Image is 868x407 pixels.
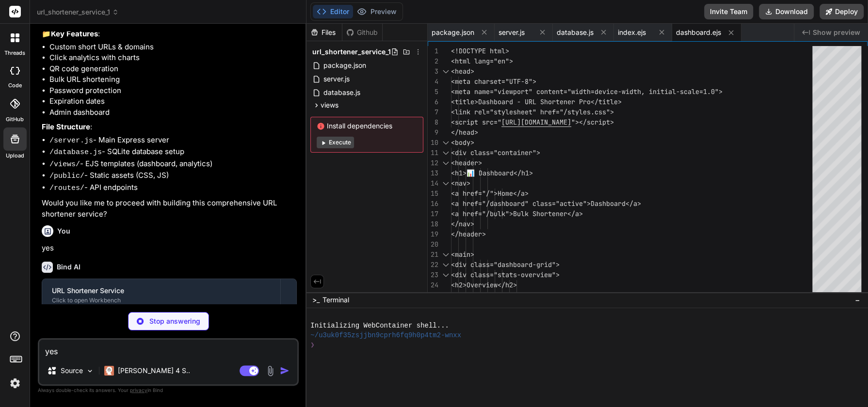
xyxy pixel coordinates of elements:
[49,74,297,85] li: Bulk URL shortening
[428,107,438,117] div: 7
[118,366,190,376] p: [PERSON_NAME] 4 S..
[49,148,102,157] code: /database.js
[312,47,391,57] span: url_shortener_service_1
[451,281,517,289] span: <h2>Overview</h2>
[49,172,84,180] code: /public/
[428,239,438,250] div: 20
[51,29,98,38] strong: Key Features
[451,108,614,116] span: <link rel="stylesheet" href="/styles.css">
[428,199,438,209] div: 16
[6,152,24,160] label: Upload
[428,209,438,219] div: 17
[813,28,860,37] span: Show preview
[439,148,452,158] div: Click to collapse the range.
[428,219,438,229] div: 18
[322,73,351,85] span: server.js
[451,179,470,188] span: <nav>
[451,67,474,76] span: <head>
[321,100,338,110] span: views
[310,331,461,341] span: ~/u3uk0f35zsjjbn9cprh6fq9h0p4tm2-wnxx
[428,158,438,168] div: 12
[629,87,723,96] span: dth, initial-scale=1.0">
[38,386,299,395] p: Always double-check its answers. Your in Bind
[310,321,449,331] span: Initializing WebContainer shell...
[451,219,474,228] span: </nav>
[353,5,401,18] button: Preview
[451,270,560,279] span: <div class="stats-overview">
[571,118,614,126] span: "></script>
[280,366,289,376] img: icon
[42,122,297,133] p: :
[49,135,297,147] li: - Main Express server
[428,127,438,138] div: 9
[451,118,501,126] span: <script src="
[8,81,22,90] label: code
[498,28,525,37] span: server.js
[7,375,23,391] img: settings
[583,199,641,208] span: ">Dashboard</a>
[451,158,482,167] span: <header>
[428,117,438,127] div: 8
[42,198,297,219] p: Would you like me to proceed with building this comprehensive URL shortener service?
[428,290,438,300] div: 25
[451,209,583,218] span: <a href="/bulk">Bulk Shortener</a>
[451,57,513,65] span: <html lang="en">
[42,243,297,254] p: yes
[428,270,438,280] div: 23
[342,28,382,37] div: Github
[49,160,80,169] code: /views/
[557,28,594,37] span: database.js
[428,280,438,290] div: 24
[439,178,452,188] div: Click to collapse the range.
[52,286,271,296] div: URL Shortener Service
[451,189,529,198] span: <a href="/">Home</a>
[49,96,297,107] li: Expiration dates
[428,97,438,107] div: 6
[312,295,320,305] span: >_
[428,138,438,148] div: 10
[42,122,90,131] strong: File Structure
[428,229,438,239] div: 19
[428,56,438,66] div: 2
[853,292,862,308] button: −
[49,85,297,96] li: Password protection
[451,77,536,86] span: <meta charset="UTF-8">
[49,170,297,182] li: - Static assets (CSS, JS)
[49,158,297,171] li: - EJS templates (dashboard, analytics)
[49,52,297,63] li: Click analytics with charts
[149,316,200,326] p: Stop answering
[428,148,438,158] div: 11
[451,260,560,269] span: <div class="dashboard-grid">
[451,128,478,137] span: </head>
[501,118,571,126] span: [URL][DOMAIN_NAME]
[451,47,509,55] span: <!DOCTYPE html>
[451,169,533,177] span: <h1>📊 Dashboard</h1>
[428,250,438,260] div: 21
[4,49,25,57] label: threads
[439,270,452,280] div: Click to collapse the range.
[451,87,629,96] span: <meta name="viewport" content="width=device-wi
[451,291,548,299] span: <div class="stats-cards">
[428,66,438,77] div: 3
[265,365,276,376] img: attachment
[428,87,438,97] div: 5
[322,295,349,305] span: Terminal
[52,297,271,304] div: Click to open Workbench
[42,279,280,311] button: URL Shortener ServiceClick to open Workbench
[704,4,753,19] button: Invite Team
[439,138,452,148] div: Click to collapse the range.
[439,250,452,260] div: Click to collapse the range.
[49,182,297,194] li: - API endpoints
[451,250,474,259] span: <main>
[317,121,417,131] span: Install dependencies
[306,28,342,37] div: Files
[86,367,94,375] img: Pick Models
[49,107,297,118] li: Admin dashboard
[432,28,474,37] span: package.json
[313,5,353,18] button: Editor
[439,66,452,77] div: Click to collapse the range.
[428,178,438,188] div: 14
[451,97,622,106] span: <title>Dashboard - URL Shortener Pro</title>
[6,115,24,124] label: GitHub
[310,341,315,350] span: ❯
